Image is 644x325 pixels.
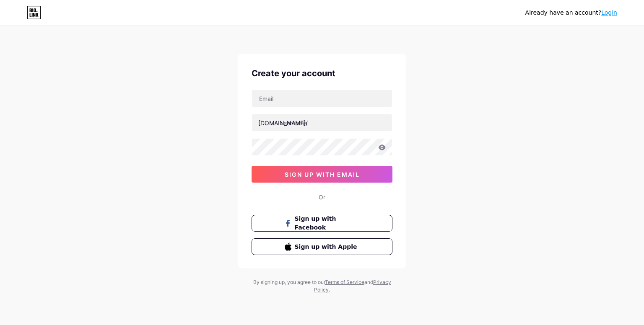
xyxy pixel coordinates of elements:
[285,171,360,178] span: sign up with email
[295,242,360,251] span: Sign up with Apple
[525,8,617,17] div: Already have an account?
[252,67,392,80] div: Create your account
[252,166,392,183] button: sign up with email
[252,215,392,232] button: Sign up with Facebook
[252,238,392,255] button: Sign up with Apple
[258,119,308,127] div: [DOMAIN_NAME]/
[295,214,360,232] span: Sign up with Facebook
[252,114,392,131] input: username
[325,279,364,285] a: Terms of Service
[601,9,617,16] a: Login
[252,90,392,107] input: Email
[319,193,325,201] div: Or
[251,279,393,294] div: By signing up, you agree to our and .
